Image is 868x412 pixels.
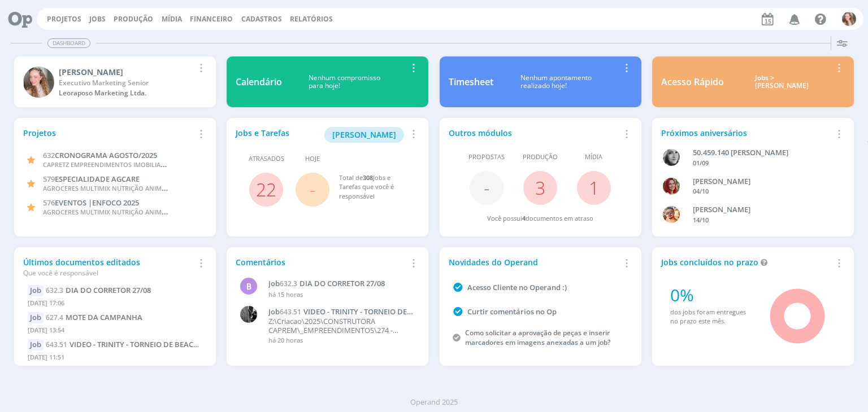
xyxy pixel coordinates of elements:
[43,173,140,184] a: 579ESPECIALIDADE AGCARE
[693,187,709,195] span: 04/10
[55,150,157,160] span: CRONOGRAMA AGOSTO/2025
[467,282,567,292] a: Acesso Cliente no Operand :)
[324,127,404,143] button: [PERSON_NAME]
[280,279,297,288] span: 632.3
[240,306,257,323] img: P
[661,256,832,268] div: Jobs concluídos no prazo
[670,282,754,308] div: 0%
[46,285,151,295] a: 632.3DIA DO CORRETOR 27/08
[23,127,194,139] div: Projetos
[89,14,106,24] a: Jobs
[339,173,409,201] div: Total de Jobs e Tarefas que você é responsável
[23,256,194,278] div: Últimos documentos editados
[661,75,724,89] div: Acesso Rápido
[66,312,142,322] span: MOTE DA CAMPANHA
[670,308,754,326] div: dos jobs foram entregues no prazo este mês.
[46,312,142,322] a: 627.4MOTE DA CAMPANHA
[449,127,619,139] div: Outros módulos
[732,74,832,90] div: Jobs > [PERSON_NAME]
[114,14,153,24] a: Produção
[449,75,493,89] div: Timesheet
[693,147,832,159] div: 50.459.140 JANAÍNA LUNA FERRO
[28,296,202,313] div: [DATE] 17:06
[290,14,333,24] a: Relatórios
[43,197,139,208] a: 576EVENTOS |ENFOCO 2025
[693,159,709,167] span: 01/09
[23,268,194,278] div: Que você é responsável
[268,317,414,335] p: Z:\Criacao\2025\CONSTRUTORA CAPREM\_EMPREENDIMENTOS\274 - TRINITY\VIDEO - TRINITY - TORNEIO DE BE...
[43,159,192,169] span: CAPRETZ EMPREENDIMENTOS IMOBILIARIOS LTDA
[44,15,85,24] button: Projetos
[535,176,545,200] a: 3
[43,150,157,160] a: 632CRONOGRAMA AGOSTO/2025
[440,56,641,107] a: TimesheetNenhum apontamentorealizado hoje!
[310,177,315,201] span: -
[59,88,194,98] div: Leoraposo Marketing Ltda.
[449,256,619,268] div: Novidades do Operand
[43,206,188,217] span: AGROCERES MULTIMIX NUTRIÇÃO ANIMAL LTDA.
[282,74,406,90] div: Nenhum compromisso para hoje!
[249,154,284,164] span: Atrasados
[589,176,599,200] a: 1
[241,14,282,24] span: Cadastros
[693,216,709,224] span: 14/10
[693,176,832,187] div: GIOVANA DE OLIVEIRA PERSINOTI
[287,15,336,24] button: Relatórios
[43,182,188,193] span: AGROCERES MULTIMIX NUTRIÇÃO ANIMAL LTDA.
[305,154,320,164] span: Hoje
[46,339,220,349] a: 643.51VIDEO - TRINITY - TORNEIO DE BEACH TENIS
[268,308,414,317] a: Job643.51VIDEO - TRINITY - TORNEIO DE BEACH TENIS
[43,150,55,160] span: 632
[661,127,832,139] div: Próximos aniversários
[465,328,610,347] a: Como solicitar a aprovação de peças e inserir marcadores em imagens anexadas a um job?
[256,177,276,201] a: 22
[663,178,680,195] img: G
[484,176,489,200] span: -
[28,285,44,296] div: Job
[585,152,602,162] span: Mídia
[240,278,257,295] div: B
[59,78,194,88] div: Executivo Marketing Senior
[47,38,90,48] span: Dashboard
[23,67,54,98] img: G
[43,198,55,208] span: 576
[46,313,63,322] span: 627.4
[332,129,396,140] span: [PERSON_NAME]
[523,152,558,162] span: Produção
[70,339,220,349] span: VIDEO - TRINITY - TORNEIO DE BEACH TENIS
[268,290,303,299] span: há 15 horas
[663,149,680,166] img: J
[663,206,680,223] img: V
[14,56,216,107] a: G[PERSON_NAME]Executivo Marketing SeniorLeoraposo Marketing Ltda.
[238,15,285,24] button: Cadastros
[522,214,526,222] span: 4
[280,307,301,317] span: 643.51
[268,306,407,326] span: VIDEO - TRINITY - TORNEIO DE BEACH TENIS
[66,285,151,295] span: DIA DO CORRETOR 27/08
[190,14,233,24] a: Financeiro
[487,214,593,223] div: Você possui documentos em atraso
[268,279,414,288] a: Job632.3DIA DO CORRETOR 27/08
[300,278,385,288] span: DIA DO CORRETOR 27/08
[55,198,139,208] span: EVENTOS |ENFOCO 2025
[59,66,194,78] div: Gabriela
[110,15,157,24] button: Produção
[43,174,55,184] span: 579
[28,339,44,350] div: Job
[467,306,557,317] a: Curtir comentários no Op
[841,9,857,29] button: G
[46,340,67,349] span: 643.51
[162,14,182,24] a: Mídia
[236,256,406,268] div: Comentários
[324,129,404,139] a: [PERSON_NAME]
[268,336,303,344] span: há 20 horas
[236,127,406,143] div: Jobs e Tarefas
[86,15,109,24] button: Jobs
[493,74,619,90] div: Nenhum apontamento realizado hoje!
[693,204,832,216] div: VICTOR MIRON COUTO
[468,152,505,162] span: Propostas
[46,286,63,295] span: 632.3
[842,12,856,26] img: G
[47,14,81,24] a: Projetos
[28,323,202,340] div: [DATE] 13:54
